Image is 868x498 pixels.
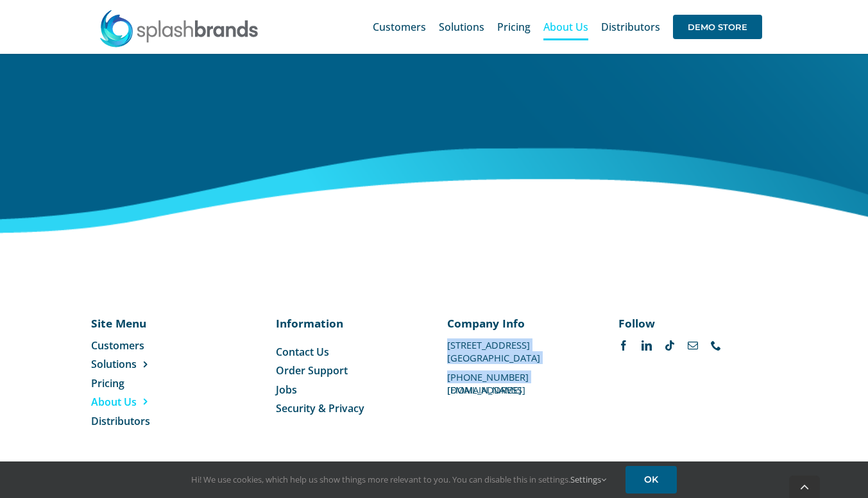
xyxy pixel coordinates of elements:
a: Pricing [91,376,183,390]
span: Pricing [497,22,531,32]
span: Hi! We use cookies, which help us show things more relevant to you. You can disable this in setti... [191,474,606,485]
a: tiktok [665,340,675,351]
a: Solutions [91,357,183,371]
a: Contact Us [276,345,421,359]
p: Site Menu [91,315,183,331]
span: Security & Privacy [276,401,364,415]
p: Company Info [447,315,592,331]
span: Customers [91,338,144,353]
a: Jobs [276,383,421,397]
img: SplashBrands.com Logo [99,9,259,47]
span: Distributors [601,22,660,32]
a: phone [711,340,721,351]
a: Order Support [276,363,421,378]
a: Distributors [91,414,183,428]
span: DEMO STORE [673,15,762,39]
a: mail [688,340,698,351]
a: DEMO STORE [673,6,762,47]
span: Jobs [276,383,297,397]
a: Customers [373,6,426,47]
nav: Main Menu Sticky [373,6,762,47]
nav: Menu [276,345,421,416]
a: Settings [570,474,606,485]
a: Distributors [601,6,660,47]
span: Pricing [91,376,124,390]
span: Contact Us [276,345,329,359]
span: Order Support [276,363,348,378]
a: OK [625,466,677,494]
span: Distributors [91,414,150,428]
span: About Us [543,22,588,32]
a: About Us [91,395,183,409]
span: Solutions [439,22,484,32]
span: About Us [91,395,137,409]
p: Follow [618,315,763,331]
span: Solutions [91,357,137,371]
nav: Menu [91,338,183,428]
a: Customers [91,338,183,353]
p: Information [276,315,421,331]
a: linkedin [642,340,652,351]
a: Pricing [497,6,531,47]
span: Customers [373,22,426,32]
a: facebook [618,340,629,351]
a: Security & Privacy [276,401,421,415]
